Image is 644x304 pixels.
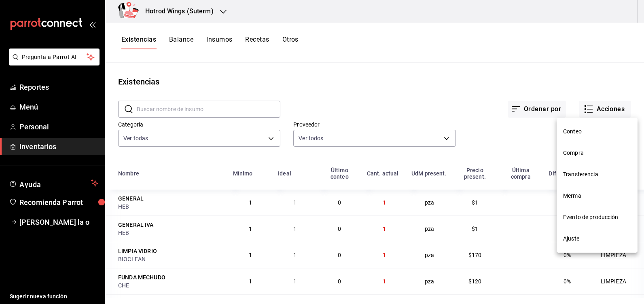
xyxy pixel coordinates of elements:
span: Merma [563,192,631,200]
span: Ajuste [563,234,631,243]
span: Evento de producción [563,213,631,222]
span: Transferencia [563,170,631,179]
span: Compra [563,149,631,157]
span: Conteo [563,127,631,136]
